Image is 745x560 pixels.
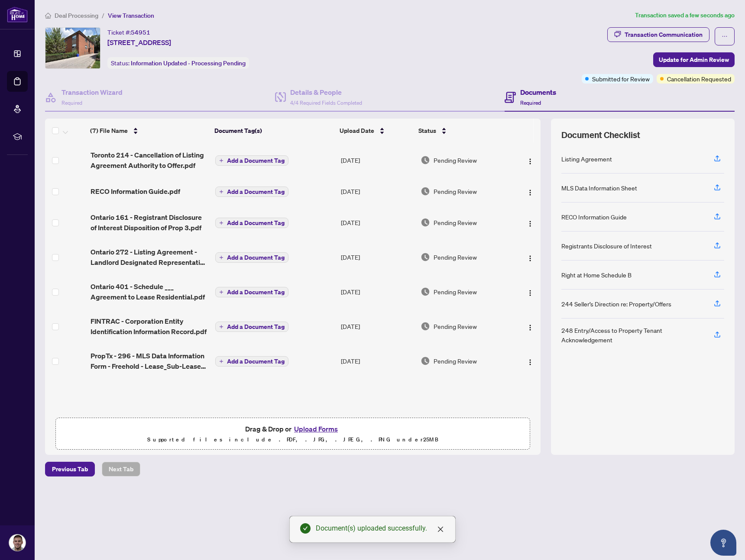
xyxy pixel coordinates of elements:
span: Status [418,126,436,135]
article: Transaction saved a few seconds ago [635,10,735,20]
li: / [102,10,104,20]
button: Add a Document Tag [215,186,288,197]
button: Add a Document Tag [215,322,288,332]
span: Submitted for Review [592,74,650,84]
span: Add a Document Tag [227,158,285,164]
button: Add a Document Tag [215,187,288,197]
span: Add a Document Tag [227,289,285,295]
div: Right at Home Schedule B [561,270,632,280]
button: Logo [523,285,537,299]
img: Document Status [421,187,430,196]
div: Status: [107,57,249,69]
img: Logo [527,324,534,331]
button: Next Tab [102,462,140,476]
button: Add a Document Tag [215,286,288,298]
img: Logo [527,189,534,196]
span: Cancellation Requested [667,74,731,84]
span: Ontario 161 - Registrant Disclosure of Interest Disposition of Prop 3.pdf [91,212,208,233]
img: Profile Icon [9,534,26,551]
button: Open asap [710,530,736,556]
span: 4/4 Required Fields Completed [290,100,362,106]
button: Logo [523,319,537,333]
span: FINTRAC - Corporation Entity Identification Information Record.pdf [91,316,208,337]
span: Add a Document Tag [227,189,285,195]
p: Supported files include .PDF, .JPG, .JPEG, .PNG under 25 MB [61,434,525,445]
img: logo [7,6,28,23]
span: Deal Processing [55,12,98,19]
img: Document Status [421,218,430,227]
span: Information Updated - Processing Pending [131,59,246,67]
div: 244 Seller’s Direction re: Property/Offers [561,299,671,309]
button: Add a Document Tag [215,287,288,297]
img: Document Status [421,252,430,262]
span: Pending Review [434,322,477,331]
span: close [437,526,444,533]
div: 248 Entry/Access to Property Tenant Acknowledgement [561,325,703,344]
button: Logo [523,250,537,264]
button: Add a Document Tag [215,252,288,263]
img: Document Status [421,356,430,366]
th: Upload Date [336,119,415,143]
span: Update for Admin Review [659,53,729,67]
span: check-circle [300,523,311,534]
span: Pending Review [434,155,477,165]
div: Document(s) uploaded successfully. [316,523,445,534]
button: Add a Document Tag [215,356,288,367]
span: Add a Document Tag [227,254,285,261]
img: Logo [527,158,534,165]
span: plus [219,158,223,163]
button: Logo [523,184,537,198]
button: Add a Document Tag [215,218,288,228]
span: Pending Review [434,252,477,262]
button: Logo [523,216,537,229]
div: Listing Agreement [561,154,612,164]
img: Document Status [421,322,430,331]
div: MLS Data Information Sheet [561,183,637,193]
img: IMG-W12419852_1.jpg [45,28,100,68]
span: home [45,13,51,19]
span: Toronto 214 - Cancellation of Listing Agreement Authority to Offer.pdf [91,150,208,171]
td: [DATE] [337,344,417,378]
span: RECO Information Guide.pdf [91,186,180,196]
div: RECO Information Guide [561,212,627,222]
h4: Documents [520,87,556,97]
td: [DATE] [337,205,417,240]
span: Pending Review [434,287,477,296]
img: Logo [527,255,534,262]
button: Transaction Communication [607,27,709,42]
img: Logo [527,359,534,366]
button: Add a Document Tag [215,155,288,166]
td: [DATE] [337,309,417,344]
button: Previous Tab [45,462,95,476]
span: PropTx - 296 - MLS Data Information Form - Freehold - Lease_Sub-Lease 1.pdf [91,351,208,371]
span: Upload Date [340,126,374,135]
span: Drag & Drop orUpload FormsSupported files include .PDF, .JPG, .JPEG, .PNG under25MB [56,418,530,450]
span: plus [219,221,223,225]
th: Status [415,119,511,143]
h4: Details & People [290,87,362,97]
span: plus [219,190,223,194]
th: Document Tag(s) [211,119,336,143]
span: Drag & Drop or [245,423,340,434]
td: [DATE] [337,177,417,205]
span: Previous Tab [52,462,88,476]
th: (7) File Name [87,119,211,143]
img: Document Status [421,287,430,296]
span: [STREET_ADDRESS] [107,37,171,48]
span: Required [520,100,541,106]
button: Add a Document Tag [215,252,288,263]
button: Add a Document Tag [215,155,288,166]
span: plus [219,255,223,260]
div: Ticket #: [107,27,150,37]
span: Ontario 401 - Schedule ___ Agreement to Lease Residential.pdf [91,281,208,302]
span: Pending Review [434,218,477,227]
span: Required [62,100,82,106]
button: Add a Document Tag [215,356,288,367]
span: Pending Review [434,356,477,366]
img: Logo [527,290,534,296]
span: (7) File Name [90,126,128,135]
img: Document Status [421,155,430,165]
span: View Transaction [108,12,154,19]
